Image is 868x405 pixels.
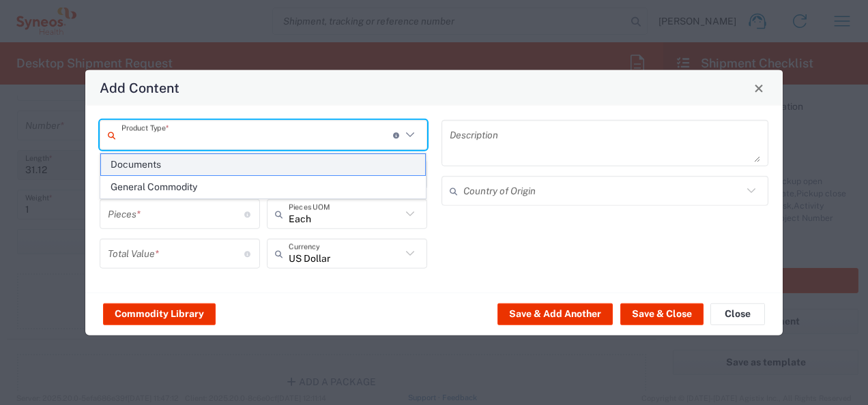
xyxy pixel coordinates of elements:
[497,303,613,325] button: Save & Add Another
[100,78,179,97] h4: Add Content
[103,303,216,325] button: Commodity Library
[101,154,426,175] span: Documents
[749,78,768,97] button: Close
[620,303,704,325] button: Save & Close
[710,303,765,325] button: Close
[101,177,426,198] span: General Commodity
